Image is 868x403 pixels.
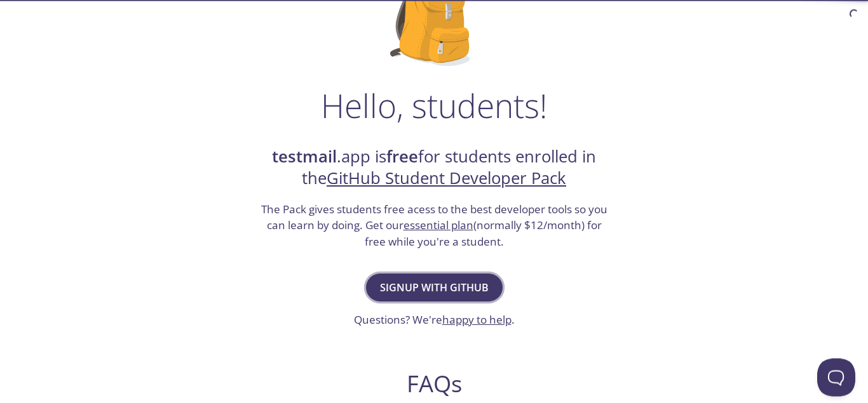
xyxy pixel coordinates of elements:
[817,359,855,397] iframe: Help Scout Beacon - Open
[259,201,609,250] h3: The Pack gives students free acess to the best developer tools so you can learn by doing. Get our...
[321,86,547,124] h1: Hello, students!
[259,146,609,190] h2: .app is for students enrolled in the
[442,312,512,327] a: happy to help
[403,218,473,232] a: essential plan
[327,167,566,189] a: GitHub Student Developer Pack
[272,145,337,168] strong: testmail
[354,312,515,328] h3: Questions? We're .
[190,369,678,398] h2: FAQs
[366,274,503,301] button: Signup with GitHub
[386,145,418,168] strong: free
[380,279,489,296] span: Signup with GitHub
